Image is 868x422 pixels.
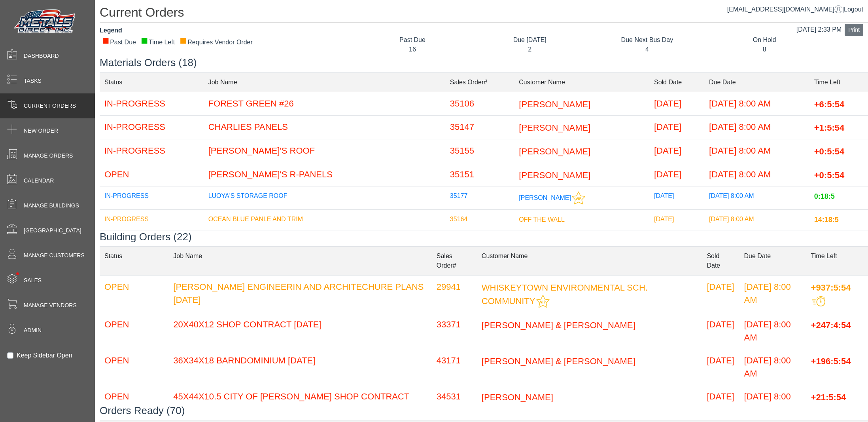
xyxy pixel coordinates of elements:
[704,92,809,116] td: [DATE] 8:00 AM
[702,385,739,421] td: [DATE]
[482,392,553,402] span: [PERSON_NAME]
[100,246,168,275] td: Status
[514,72,649,92] td: Customer Name
[180,38,253,47] div: Requires Vendor Order
[844,6,863,13] span: Logout
[702,275,739,313] td: [DATE]
[519,99,590,109] span: [PERSON_NAME]
[814,99,844,109] span: +6:5:54
[141,38,148,43] div: ■
[477,35,582,45] div: Due [DATE]
[100,405,868,417] h3: Orders Ready (70)
[168,385,432,421] td: 45X44X10.5 CITY OF [PERSON_NAME] SHOP CONTRACT [DATE]
[704,139,809,163] td: [DATE] 8:00 AM
[704,186,809,210] td: [DATE] 8:00 AM
[727,5,863,14] div: |
[702,313,739,349] td: [DATE]
[180,38,187,43] div: ■
[445,139,514,163] td: 35155
[168,246,432,275] td: Job Name
[100,275,168,313] td: OPEN
[100,349,168,385] td: OPEN
[168,313,432,349] td: 20X40X12 SHOP CONTRACT [DATE]
[649,210,704,230] td: [DATE]
[536,295,550,308] img: This customer should be prioritized
[168,349,432,385] td: 36X34X18 BARNDOMINIUM [DATE]
[712,35,817,45] div: On Hold
[24,177,54,185] span: Calendar
[432,275,477,313] td: 29941
[649,116,704,139] td: [DATE]
[445,186,514,210] td: 35177
[519,146,590,156] span: [PERSON_NAME]
[432,349,477,385] td: 43171
[24,77,42,85] span: Tasks
[702,349,739,385] td: [DATE]
[814,216,839,224] span: 14:18:5
[594,35,700,45] div: Due Next Bus Day
[445,116,514,139] td: 35147
[649,139,704,163] td: [DATE]
[445,210,514,230] td: 35164
[100,186,204,210] td: IN-PROGRESS
[519,123,590,133] span: [PERSON_NAME]
[811,356,851,366] span: +196:5:54
[702,246,739,275] td: Sold Date
[168,275,432,313] td: [PERSON_NAME] ENGINEERIN AND ARCHITECHURE PLANS [DATE]
[24,276,42,285] span: Sales
[204,163,445,186] td: [PERSON_NAME]'S R-PANELS
[100,385,168,421] td: OPEN
[704,210,809,230] td: [DATE] 8:00 AM
[594,45,700,54] div: 4
[102,38,136,47] div: Past Due
[739,275,806,313] td: [DATE] 8:00 AM
[24,251,85,260] span: Manage Customers
[360,35,465,45] div: Past Due
[204,72,445,92] td: Job Name
[519,194,571,201] span: [PERSON_NAME]
[482,282,648,306] span: WHISKEYTOWN ENVIRONMENTAL SCH. COMMUNITY
[704,163,809,186] td: [DATE] 8:00 AM
[445,72,514,92] td: Sales Order#
[445,92,514,116] td: 35106
[100,72,204,92] td: Status
[100,313,168,349] td: OPEN
[24,127,58,135] span: New Order
[24,102,76,110] span: Current Orders
[100,116,204,139] td: IN-PROGRESS
[519,216,565,223] span: OFF THE WALL
[649,163,704,186] td: [DATE]
[100,57,868,69] h3: Materials Orders (18)
[796,26,842,33] span: [DATE] 2:33 PM
[141,38,175,47] div: Time Left
[739,385,806,421] td: [DATE] 8:00 AM
[814,192,835,200] span: 0:18:5
[649,92,704,116] td: [DATE]
[432,246,477,275] td: Sales Order#
[24,152,73,160] span: Manage Orders
[360,45,465,54] div: 16
[477,45,582,54] div: 2
[712,45,817,54] div: 8
[100,231,868,243] h3: Building Orders (22)
[24,201,79,210] span: Manage Buildings
[100,27,122,34] strong: Legend
[811,282,851,292] span: +937:5:54
[204,186,445,210] td: LUOYA'S STORAGE ROOF
[24,52,59,60] span: Dashboard
[8,261,28,287] span: •
[24,226,81,235] span: [GEOGRAPHIC_DATA]
[739,313,806,349] td: [DATE] 8:00 AM
[845,24,863,36] button: Print
[649,72,704,92] td: Sold Date
[445,163,514,186] td: 35151
[432,385,477,421] td: 34531
[204,92,445,116] td: FOREST GREEN #26
[727,6,842,13] a: [EMAIL_ADDRESS][DOMAIN_NAME]
[811,392,846,402] span: +21:5:54
[482,356,635,366] span: [PERSON_NAME] & [PERSON_NAME]
[204,210,445,230] td: OCEAN BLUE PANLE AND TRIM
[100,5,868,23] h1: Current Orders
[814,146,844,156] span: +0:5:54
